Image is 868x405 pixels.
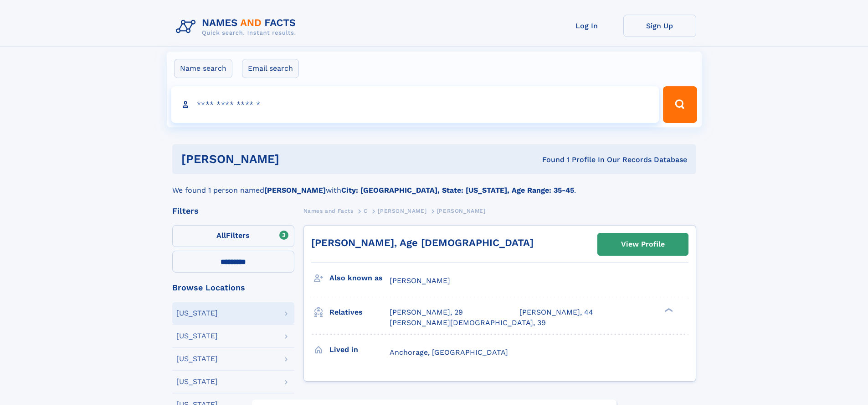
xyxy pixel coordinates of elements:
[550,15,623,37] a: Log In
[172,174,696,196] div: We found 1 person named with .
[176,355,218,363] div: [US_STATE]
[176,332,218,340] div: [US_STATE]
[329,270,390,286] h3: Also known as
[663,307,673,313] div: ❯
[311,237,534,248] a: [PERSON_NAME], Age [DEMOGRAPHIC_DATA]
[303,205,354,216] a: Names and Facts
[176,310,218,317] div: [US_STATE]
[378,205,426,216] a: [PERSON_NAME]
[172,207,294,215] div: Filters
[390,348,508,357] span: Anchorage, [GEOGRAPHIC_DATA]
[181,153,411,165] h1: [PERSON_NAME]
[411,155,687,165] div: Found 1 Profile In Our Records Database
[390,276,450,285] span: [PERSON_NAME]
[329,342,390,358] h3: Lived in
[176,378,218,385] div: [US_STATE]
[341,186,574,195] b: City: [GEOGRAPHIC_DATA], State: [US_STATE], Age Range: 35-45
[171,86,659,123] input: search input
[519,307,593,317] a: [PERSON_NAME], 44
[216,231,226,240] span: All
[621,234,665,255] div: View Profile
[264,186,326,195] b: [PERSON_NAME]
[364,208,368,214] span: C
[378,208,426,214] span: [PERSON_NAME]
[437,208,486,214] span: [PERSON_NAME]
[242,59,299,78] label: Email search
[623,15,696,37] a: Sign Up
[663,86,697,123] button: Search Button
[390,318,546,328] a: [PERSON_NAME][DEMOGRAPHIC_DATA], 39
[172,284,294,292] div: Browse Locations
[172,225,294,247] label: Filters
[329,305,390,320] h3: Relatives
[174,59,232,78] label: Name search
[364,205,368,216] a: C
[598,233,688,255] a: View Profile
[172,15,303,39] img: Logo Names and Facts
[390,307,463,317] a: [PERSON_NAME], 29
